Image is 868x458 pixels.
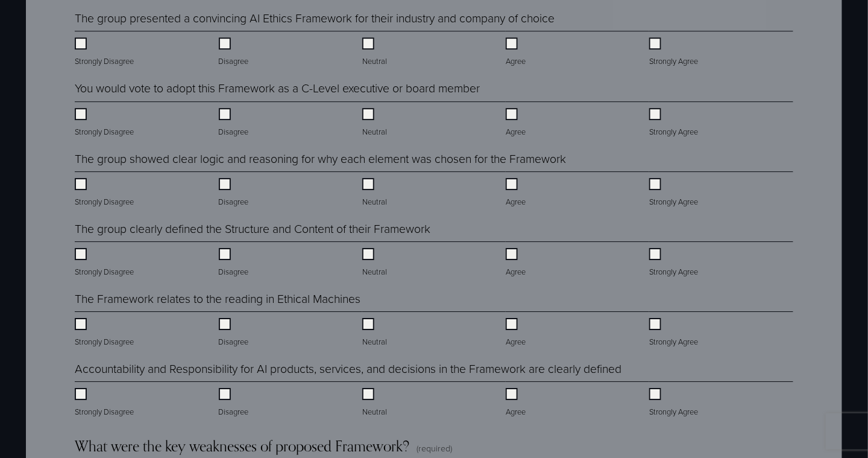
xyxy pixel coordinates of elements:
[75,10,555,26] legend: The group presented a convincing AI Ethics Framework for their industry and company of choice
[75,318,136,348] label: Strongly Disagree
[362,108,389,138] label: Neutral
[219,37,251,68] label: Disagree
[649,248,700,278] label: Strongly Agree
[362,318,389,348] label: Neutral
[219,178,251,208] label: Disagree
[75,80,480,96] legend: You would vote to adopt this Framework as a C-Level executive or board member
[649,37,700,68] label: Strongly Agree
[219,388,251,418] label: Disagree
[219,108,251,138] label: Disagree
[417,442,452,454] span: (required)
[362,388,389,418] label: Neutral
[362,178,389,208] label: Neutral
[506,248,528,278] label: Agree
[75,360,621,377] legend: Accountability and Responsibility for AI products, services, and decisions in the Framework are c...
[506,388,528,418] label: Agree
[649,318,700,348] label: Strongly Agree
[219,248,251,278] label: Disagree
[362,37,389,68] label: Neutral
[362,248,389,278] label: Neutral
[75,437,409,456] span: What were the key weaknesses of proposed Framework?
[649,108,700,138] label: Strongly Agree
[506,318,528,348] label: Agree
[649,178,700,208] label: Strongly Agree
[75,37,136,68] label: Strongly Disagree
[75,290,360,307] legend: The Framework relates to the reading in Ethical Machines
[75,108,136,138] label: Strongly Disagree
[219,318,251,348] label: Disagree
[506,37,528,68] label: Agree
[75,220,430,237] legend: The group clearly defined the Structure and Content of their Framework
[506,108,528,138] label: Agree
[506,178,528,208] label: Agree
[649,388,700,418] label: Strongly Agree
[75,248,136,278] label: Strongly Disagree
[75,388,136,418] label: Strongly Disagree
[75,178,136,208] label: Strongly Disagree
[75,150,566,167] legend: The group showed clear logic and reasoning for why each element was chosen for the Framework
